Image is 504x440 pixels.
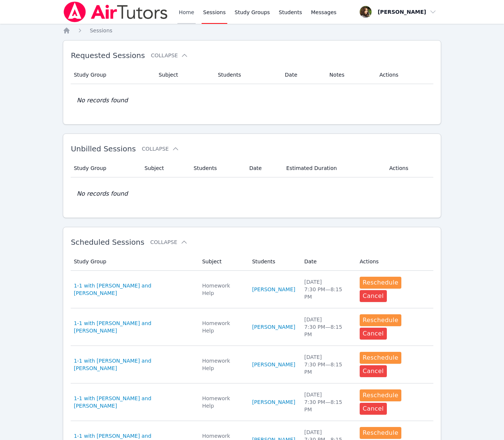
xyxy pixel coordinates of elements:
th: Subject [154,66,213,84]
nav: Breadcrumb [63,27,441,34]
th: Students [248,253,300,271]
a: [PERSON_NAME] [252,323,295,331]
button: Cancel [360,403,387,415]
th: Actions [375,66,433,84]
span: Unbilled Sessions [71,144,136,153]
a: [PERSON_NAME] [252,286,295,293]
button: Reschedule [360,352,401,364]
button: Collapse [151,52,188,59]
button: Reschedule [360,389,401,401]
button: Reschedule [360,427,401,439]
div: Homework Help [202,357,243,372]
th: Subject [198,253,247,271]
div: [DATE] 7:30 PM — 8:15 PM [304,391,351,413]
th: Date [245,159,282,177]
a: [PERSON_NAME] [252,361,295,368]
a: 1-1 with [PERSON_NAME] and [PERSON_NAME] [74,282,193,297]
th: Students [189,159,245,177]
div: [DATE] 7:30 PM — 8:15 PM [304,278,351,301]
th: Actions [355,253,433,271]
span: Scheduled Sessions [71,238,144,247]
tr: 1-1 with [PERSON_NAME] and [PERSON_NAME]Homework Help[PERSON_NAME][DATE]7:30 PM—8:15 PMReschedule... [71,383,433,421]
th: Students [214,66,280,84]
button: Cancel [360,328,387,340]
div: Homework Help [202,282,243,297]
th: Date [280,66,325,84]
th: Study Group [71,66,154,84]
button: Collapse [142,145,179,152]
td: No records found [71,177,433,210]
a: 1-1 with [PERSON_NAME] and [PERSON_NAME] [74,357,193,372]
button: Reschedule [360,277,401,289]
span: Sessions [90,28,112,33]
th: Actions [385,159,433,177]
th: Study Group [71,253,198,271]
button: Cancel [360,365,387,377]
a: 1-1 with [PERSON_NAME] and [PERSON_NAME] [74,319,193,334]
th: Notes [325,66,375,84]
img: Air Tutors [63,1,168,22]
span: Messages [311,9,337,16]
div: Homework Help [202,319,243,334]
th: Date [300,253,355,271]
span: Requested Sessions [71,51,145,60]
tr: 1-1 with [PERSON_NAME] and [PERSON_NAME]Homework Help[PERSON_NAME][DATE]7:30 PM—8:15 PMReschedule... [71,271,433,308]
a: 1-1 with [PERSON_NAME] and [PERSON_NAME] [74,395,193,410]
button: Cancel [360,290,387,302]
a: [PERSON_NAME] [252,398,295,406]
a: Sessions [90,27,112,34]
div: Homework Help [202,395,243,410]
button: Collapse [150,238,187,246]
td: No records found [71,84,433,117]
div: [DATE] 7:30 PM — 8:15 PM [304,353,351,376]
div: [DATE] 7:30 PM — 8:15 PM [304,316,351,338]
button: Reschedule [360,314,401,326]
tr: 1-1 with [PERSON_NAME] and [PERSON_NAME]Homework Help[PERSON_NAME][DATE]7:30 PM—8:15 PMReschedule... [71,346,433,383]
th: Estimated Duration [282,159,385,177]
th: Subject [140,159,189,177]
th: Study Group [71,159,140,177]
tr: 1-1 with [PERSON_NAME] and [PERSON_NAME]Homework Help[PERSON_NAME][DATE]7:30 PM—8:15 PMReschedule... [71,308,433,346]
